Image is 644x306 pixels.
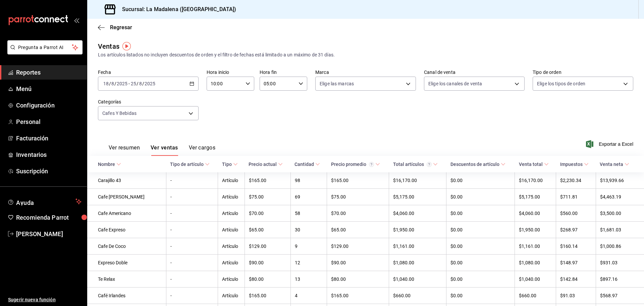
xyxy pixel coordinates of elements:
td: $142.84 [556,271,596,288]
td: $165.00 [327,172,389,189]
span: Precio actual [249,162,283,167]
td: - [166,271,218,288]
td: $70.00 [245,205,290,222]
td: $90.00 [245,255,290,271]
input: ---- [116,81,128,86]
td: $1,000.86 [596,238,644,255]
td: $4,060.00 [389,205,446,222]
td: - [166,222,218,238]
span: Pregunta a Parrot AI [18,44,72,51]
td: Artículo [218,189,245,205]
td: Cafe De Coco [87,238,166,255]
td: $0.00 [446,189,515,205]
td: Te Relax [87,271,166,288]
div: Venta total [519,162,543,167]
td: Artículo [218,288,245,304]
td: 9 [290,238,327,255]
td: 98 [290,172,327,189]
td: 4 [290,288,327,304]
td: $4,463.19 [596,189,644,205]
span: Impuestos [560,162,589,167]
td: $5,175.00 [515,189,556,205]
div: Tipo [222,162,232,167]
button: Ver cargos [189,144,216,156]
td: - [166,238,218,255]
input: -- [111,81,114,86]
span: Elige los canales de venta [428,80,482,87]
td: $0.00 [446,255,515,271]
span: Reportes [16,68,82,77]
img: Tooltip marker [122,42,131,50]
td: 30 [290,222,327,238]
div: Descuentos de artículo [450,162,499,167]
a: Pregunta a Parrot AI [5,49,83,56]
td: $660.00 [389,288,446,304]
span: Nombre [98,162,121,167]
td: $3,500.00 [596,205,644,222]
td: $0.00 [446,238,515,255]
h3: Sucursal: La Madalena ([GEOGRAPHIC_DATA]) [117,5,236,13]
div: Total artículos [393,162,432,167]
td: Artículo [218,205,245,222]
span: Tipo [222,162,238,167]
button: open_drawer_menu [74,17,79,23]
td: $65.00 [245,222,290,238]
svg: Precio promedio = Total artículos / cantidad [369,162,374,167]
span: Venta total [519,162,549,167]
label: Canal de venta [424,70,525,75]
td: $0.00 [446,288,515,304]
td: $65.00 [327,222,389,238]
button: Ver resumen [109,144,140,156]
td: $90.00 [327,255,389,271]
span: Cafes Y Bebidas [102,110,137,117]
div: Precio promedio [331,162,374,167]
td: $560.00 [556,205,596,222]
td: $2,230.34 [556,172,596,189]
td: $1,950.00 [515,222,556,238]
td: $129.00 [327,238,389,255]
td: $5,175.00 [389,189,446,205]
div: Impuestos [560,162,583,167]
span: Ayuda [16,198,73,206]
label: Hora fin [260,70,307,75]
td: 69 [290,189,327,205]
label: Tipo de orden [533,70,633,75]
td: Artículo [218,222,245,238]
td: Café Irlandes [87,288,166,304]
span: / [114,81,116,86]
span: Cantidad [294,162,320,167]
input: ---- [144,81,156,86]
td: Cafe [PERSON_NAME] [87,189,166,205]
td: $160.14 [556,238,596,255]
td: $0.00 [446,222,515,238]
div: Venta neta [600,162,623,167]
td: $148.97 [556,255,596,271]
td: Artículo [218,238,245,255]
td: $897.16 [596,271,644,288]
td: $1,681.03 [596,222,644,238]
td: $129.00 [245,238,290,255]
span: Total artículos [393,162,438,167]
label: Marca [315,70,416,75]
span: Menú [16,84,82,93]
button: Pregunta a Parrot AI [7,40,83,54]
td: $75.00 [245,189,290,205]
span: Personal [16,117,82,126]
span: Facturación [16,134,82,143]
td: $660.00 [515,288,556,304]
input: -- [139,81,142,86]
button: Exportar a Excel [587,140,633,148]
td: Carajillo 43 [87,172,166,189]
td: 13 [290,271,327,288]
td: - [166,189,218,205]
span: / [137,81,139,86]
td: $165.00 [245,172,290,189]
span: Elige las marcas [320,80,354,87]
td: $4,060.00 [515,205,556,222]
span: Regresar [110,24,132,31]
span: - [128,81,130,86]
td: $75.00 [327,189,389,205]
td: $1,161.00 [515,238,556,255]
